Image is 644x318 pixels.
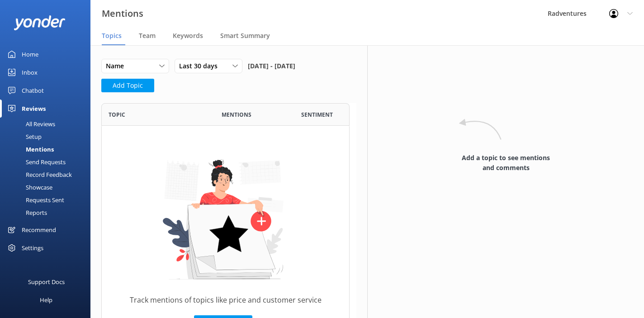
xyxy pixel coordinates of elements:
span: Keywords [173,31,203,40]
a: Record Feedback [5,168,90,181]
div: Showcase [5,181,52,194]
a: Send Requests [5,156,90,168]
span: Mentions [222,110,251,119]
a: Mentions [5,143,90,156]
span: Sentiment [301,110,333,119]
span: Topic [109,110,125,119]
a: All Reviews [5,118,90,130]
a: Setup [5,130,90,143]
span: Last 30 days [179,61,223,71]
span: Topics [102,31,122,40]
button: Add Topic [101,79,154,92]
div: Record Feedback [5,168,72,181]
div: Inbox [22,63,38,81]
div: Setup [5,130,42,143]
div: All Reviews [5,118,55,130]
div: Help [40,291,52,309]
div: Support Docs [28,273,65,291]
a: Showcase [5,181,90,194]
div: Mentions [5,143,54,156]
span: Smart Summary [220,31,270,40]
div: Reviews [22,100,46,118]
span: [DATE] - [DATE] [248,59,295,73]
div: Chatbot [22,81,44,100]
a: Requests Sent [5,194,90,206]
div: Requests Sent [5,194,64,206]
div: Settings [22,239,43,257]
a: Reports [5,206,90,219]
div: Send Requests [5,156,66,168]
img: yonder-white-logo.png [14,15,66,30]
h3: Mentions [102,6,143,21]
div: Home [22,45,38,63]
span: Name [106,61,129,71]
div: Reports [5,206,47,219]
div: Recommend [22,221,56,239]
span: Team [139,31,156,40]
p: Track mentions of topics like price and customer service [130,294,322,306]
